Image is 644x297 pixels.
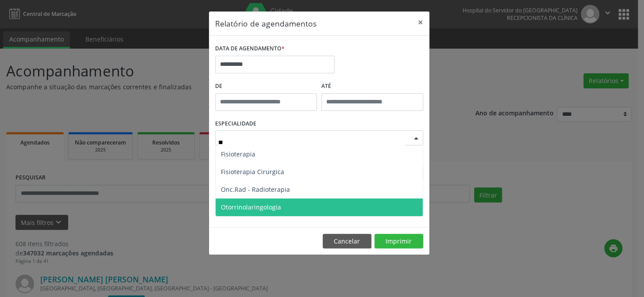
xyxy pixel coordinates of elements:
[215,117,256,131] label: ESPECIALIDADE
[221,150,255,158] span: Fisioterapia
[374,234,423,249] button: Imprimir
[215,80,317,93] label: De
[215,42,285,56] label: DATA DE AGENDAMENTO
[412,11,429,33] button: Close
[221,168,284,176] span: Fisioterapia Cirurgica
[221,185,290,194] span: Onc.Rad - Radioterapia
[221,203,281,211] span: Otorrinolaringologia
[321,80,423,93] label: ATÉ
[323,234,371,249] button: Cancelar
[215,18,316,29] h5: Relatório de agendamentos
